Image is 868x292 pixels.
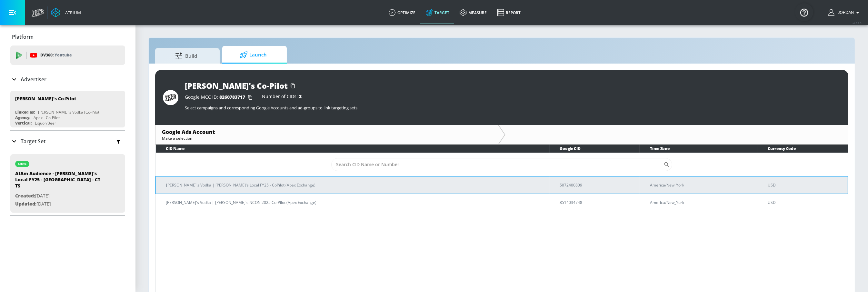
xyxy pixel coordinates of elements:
[229,47,278,63] span: Launch
[15,96,76,102] div: [PERSON_NAME]'s Co-Pilot
[299,93,302,99] span: 2
[162,48,211,64] span: Build
[38,109,101,115] div: [PERSON_NAME]'s Vodka [Co-Pilot]
[492,1,526,24] a: Report
[15,109,35,115] div: Linked as:
[15,200,105,208] p: [DATE]
[560,199,635,206] p: 8514034748
[21,138,45,145] p: Target Set
[55,52,72,58] p: Youtube
[34,115,60,120] div: Apex - Co-Pilot
[15,192,105,200] p: [DATE]
[166,182,544,188] p: [PERSON_NAME]'s Vodka | [PERSON_NAME]'s Local FY25 - CoPilot (Apex Exchange)
[10,45,125,65] div: DV360: Youtube
[10,131,125,152] div: Target Set
[156,145,550,153] th: CID Name
[10,28,125,46] div: Platform
[35,120,56,126] div: Liquor/Beer
[454,1,492,24] a: measure
[650,199,752,206] p: America/New_York
[550,145,640,153] th: Google CID
[15,115,30,120] div: Agency:
[768,182,843,188] p: USD
[15,201,36,207] span: Updated:
[15,120,32,126] div: Vertical:
[21,76,46,83] p: Advertiser
[15,170,105,192] div: AfAm Audience - [PERSON_NAME]'s Local FY25 - [GEOGRAPHIC_DATA] - CT TS
[10,91,125,127] div: [PERSON_NAME]'s Co-PilotLinked as:[PERSON_NAME]'s Vodka [Co-Pilot]Agency:Apex - Co-PilotVertical:...
[10,154,125,213] div: activeAfAm Audience - [PERSON_NAME]'s Local FY25 - [GEOGRAPHIC_DATA] - CT TSCreated:[DATE]Updated...
[185,105,841,111] p: Select campaigns and corresponding Google Accounts and ad-groups to link targeting sets.
[795,3,813,21] button: Open Resource Center
[853,21,862,25] span: v 4.28.0
[331,158,672,171] div: Search CID Name or Number
[331,158,663,171] input: Search CID Name or Number
[185,80,288,91] div: [PERSON_NAME]'s Co-Pilot
[51,8,81,17] a: Atrium
[560,182,635,188] p: 5072400809
[166,199,544,206] p: [PERSON_NAME]'s Vodka | [PERSON_NAME]'s NCON 2025 Co-Pilot (Apex Exchange)
[185,94,255,101] div: Google MCC ID:
[421,1,454,24] a: Target
[155,125,498,144] div: Google Ads AccountMake a selection
[40,52,72,59] p: DV360:
[63,10,81,15] div: Atrium
[768,199,843,206] p: USD
[828,9,862,16] button: Jordan
[10,70,125,88] div: Advertiser
[12,33,34,40] p: Platform
[384,1,421,24] a: optimize
[262,94,302,101] div: Number of CIDs:
[219,94,245,100] span: 8260783717
[162,128,492,136] div: Google Ads Account
[18,162,27,166] div: active
[640,145,757,153] th: Time Zone
[835,10,854,15] span: login as: jordan.patrick@zefr.com
[162,136,492,141] div: Make a selection
[650,182,752,188] p: America/New_York
[15,193,35,199] span: Created:
[757,145,848,153] th: Currency Code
